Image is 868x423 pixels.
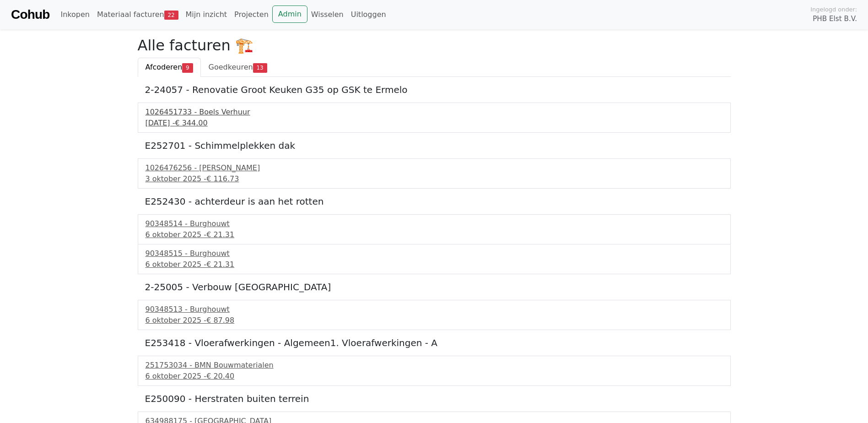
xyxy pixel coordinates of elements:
span: Goedkeuren [209,63,253,71]
div: 90348514 - Burghouwt [146,218,723,229]
div: 90348513 - Burghouwt [146,304,723,315]
a: 251753034 - BMN Bouwmaterialen6 oktober 2025 -€ 20.40 [146,360,723,382]
a: Wisselen [307,5,347,24]
div: 6 oktober 2025 - [146,229,723,240]
a: Uitloggen [347,5,390,24]
span: 22 [164,11,178,20]
span: 9 [182,63,193,72]
span: Ingelogd onder: [810,5,857,14]
h5: E253418 - Vloerafwerkingen - Algemeen1. Vloerafwerkingen - A [145,337,723,348]
div: 6 oktober 2025 - [146,315,723,326]
span: € 21.31 [206,230,234,239]
div: 6 oktober 2025 - [146,259,723,270]
h5: 2-24057 - Renovatie Groot Keuken G35 op GSK te Ermelo [145,84,723,95]
a: Afcoderen9 [138,58,201,77]
div: 251753034 - BMN Bouwmaterialen [146,360,723,371]
a: Inkopen [57,5,93,24]
a: Cohub [11,4,49,26]
a: 1026476256 - [PERSON_NAME]3 oktober 2025 -€ 116.73 [146,163,723,184]
h5: 2-25005 - Verbouw [GEOGRAPHIC_DATA] [145,282,723,293]
a: Mijn inzicht [182,5,231,24]
a: Materiaal facturen22 [93,5,182,24]
span: PHB Elst B.V. [813,14,857,24]
span: € 116.73 [206,174,239,183]
div: [DATE] - [146,118,723,129]
span: € 20.40 [206,372,234,380]
div: 3 oktober 2025 - [146,174,723,184]
span: € 21.31 [206,260,234,269]
a: Admin [272,5,307,23]
div: 90348515 - Burghouwt [146,248,723,259]
a: Goedkeuren13 [201,58,275,77]
a: Projecten [231,5,272,24]
div: 6 oktober 2025 - [146,371,723,382]
a: 90348514 - Burghouwt6 oktober 2025 -€ 21.31 [146,218,723,240]
h5: E250090 - Herstraten buiten terrein [145,393,723,404]
h5: E252430 - achterdeur is aan het rotten [145,196,723,207]
span: 13 [253,63,267,72]
h2: Alle facturen 🏗️ [138,37,731,54]
div: 1026451733 - Boels Verhuur [146,107,723,118]
span: Afcoderen [146,63,183,71]
span: € 87.98 [206,316,234,325]
a: 90348515 - Burghouwt6 oktober 2025 -€ 21.31 [146,248,723,270]
a: 1026451733 - Boels Verhuur[DATE] -€ 344.00 [146,107,723,129]
div: 1026476256 - [PERSON_NAME] [146,163,723,174]
a: 90348513 - Burghouwt6 oktober 2025 -€ 87.98 [146,304,723,326]
span: € 344.00 [175,119,207,127]
h5: E252701 - Schimmelplekken dak [145,140,723,151]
